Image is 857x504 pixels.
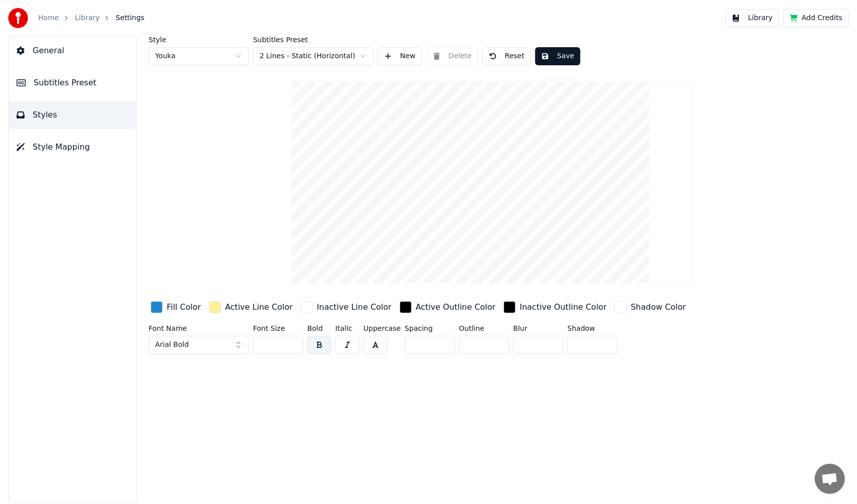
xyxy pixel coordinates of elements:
label: Outline [459,325,509,332]
label: Bold [307,325,331,332]
span: Styles [33,109,57,121]
span: General [33,45,64,57]
button: Active Outline Color [398,299,498,315]
button: Subtitles Preset [9,69,136,97]
label: Spacing [405,325,455,332]
button: Reset [482,47,531,65]
button: Add Credits [783,9,849,27]
button: General [9,37,136,65]
div: Inactive Outline Color [520,301,606,313]
button: Active Line Color [207,299,295,315]
span: Settings [115,13,144,23]
div: Active Outline Color [416,301,496,313]
button: New [378,47,422,65]
div: Active Line Color [225,301,293,313]
button: Inactive Line Color [299,299,394,315]
a: פתח צ'אט [815,464,845,494]
label: Italic [335,325,359,332]
button: Shadow Color [613,299,688,315]
label: Subtitles Preset [253,36,374,43]
div: Shadow Color [631,301,686,313]
label: Shadow [567,325,618,332]
button: Inactive Outline Color [502,299,608,315]
label: Style [149,36,249,43]
button: Library [725,9,779,27]
label: Uppercase [363,325,401,332]
nav: breadcrumb [38,13,145,23]
div: Fill Color [167,301,201,313]
label: Font Name [149,325,249,332]
label: Font Size [253,325,303,332]
a: Library [75,13,99,23]
button: Save [535,47,580,65]
span: Arial Bold [155,340,189,350]
button: Styles [9,101,136,129]
span: Subtitles Preset [34,77,96,89]
a: Home [38,13,59,23]
div: Inactive Line Color [317,301,392,313]
img: youka [8,8,28,28]
button: Style Mapping [9,133,136,161]
span: Style Mapping [33,141,90,153]
label: Blur [513,325,563,332]
button: Fill Color [149,299,203,315]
